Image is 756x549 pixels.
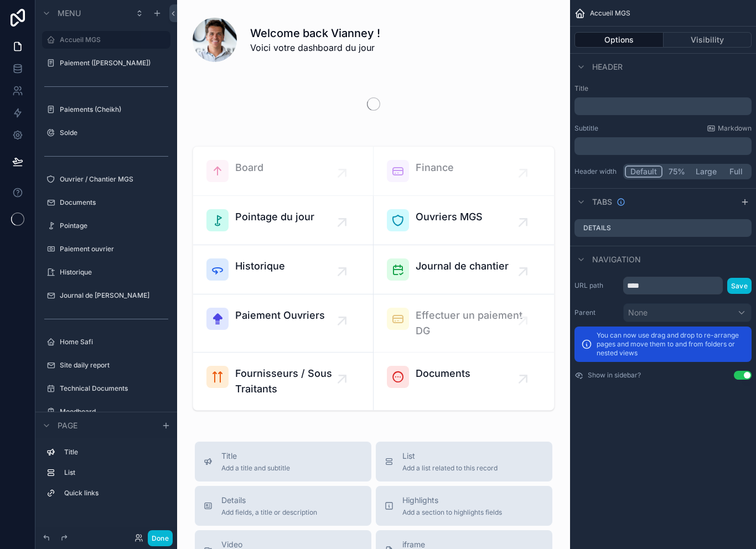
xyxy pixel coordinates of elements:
label: Home Safi [60,338,168,346]
span: Tabs [592,196,612,208]
label: Show in sidebar? [588,371,641,380]
div: scrollable content [35,438,177,513]
span: Add a list related to this record [402,464,498,473]
label: Paiement ouvrier [60,245,168,253]
button: Full [722,165,750,178]
label: Documents [60,198,168,207]
span: Highlights [402,495,502,506]
label: Historique [60,268,168,277]
button: None [623,303,752,322]
span: Markdown [718,124,752,133]
span: Page [58,420,77,431]
button: Visibility [664,32,752,48]
button: DetailsAdd fields, a title or description [195,486,371,526]
span: None [628,307,648,318]
label: Title [64,448,166,457]
a: Markdown [707,124,752,133]
button: HighlightsAdd a section to highlights fields [376,486,552,526]
label: Technical Documents [60,384,168,393]
button: ListAdd a list related to this record [376,442,552,481]
label: Details [583,224,611,232]
label: Journal de [PERSON_NAME] [60,291,168,300]
span: Title [221,450,290,462]
button: Default [625,165,662,178]
label: Title [574,84,752,93]
span: List [402,450,498,462]
span: Add a section to highlights fields [402,508,502,517]
span: Navigation [592,254,641,265]
label: Subtitle [574,124,598,133]
label: Paiements (Cheikh) [60,105,168,114]
span: Add fields, a title or description [221,508,317,517]
label: Solde [60,128,168,137]
label: Site daily report [60,361,168,370]
span: Details [221,495,317,506]
label: Parent [574,308,619,317]
button: TitleAdd a title and subtitle [195,442,371,481]
label: Pointage [60,221,168,230]
label: URL path [574,281,619,290]
label: Accueil MGS [60,35,164,44]
span: Menu [58,8,81,19]
div: scrollable content [574,137,752,155]
button: Large [691,165,722,178]
button: Save [727,278,752,294]
span: Header [592,61,623,72]
label: List [64,468,166,477]
span: Add a title and subtitle [221,464,290,473]
button: Options [574,32,664,48]
button: 75% [662,165,691,178]
label: Header width [574,167,619,176]
label: Moodboard [60,407,168,416]
label: Ouvrier / Chantier MGS [60,175,168,184]
span: Accueil MGS [590,9,630,18]
p: You can now use drag and drop to re-arrange pages and move them to and from folders or nested views [597,331,745,358]
label: Quick links [64,489,166,498]
button: Done [148,530,173,546]
div: scrollable content [574,97,752,115]
label: Paiement ([PERSON_NAME]) [60,59,168,68]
